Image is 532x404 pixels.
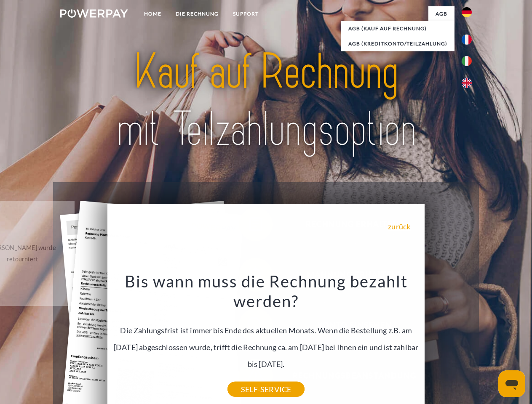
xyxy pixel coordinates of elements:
[227,382,305,397] a: SELF-SERVICE
[112,271,420,389] div: Die Zahlungsfrist ist immer bis Ende des aktuellen Monats. Wenn die Bestellung z.B. am [DATE] abg...
[168,6,226,21] a: DIE RECHNUNG
[341,21,454,36] a: AGB (Kauf auf Rechnung)
[462,56,472,66] img: it
[226,6,266,21] a: SUPPORT
[112,271,420,311] h3: Bis wann muss die Rechnung bezahlt werden?
[498,370,525,397] iframe: Schaltfläche zum Öffnen des Messaging-Fensters
[462,7,472,17] img: de
[80,40,452,161] img: title-powerpay_de.svg
[428,6,454,21] a: agb
[60,9,128,18] img: logo-powerpay-white.svg
[462,35,472,45] img: fr
[388,223,410,230] a: zurück
[462,78,472,88] img: en
[137,6,168,21] a: Home
[341,36,454,51] a: AGB (Kreditkonto/Teilzahlung)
